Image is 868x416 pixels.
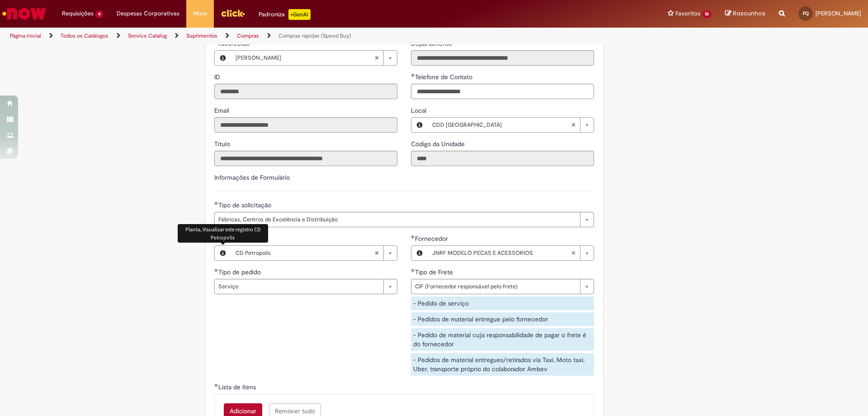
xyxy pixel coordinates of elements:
[236,246,374,260] span: CD Petropolis
[221,6,245,20] img: click_logo_yellow_360x200.png
[214,383,218,387] span: Obrigatório Preenchido
[214,201,218,205] span: Obrigatório Preenchido
[411,73,415,77] span: Obrigatório Preenchido
[816,10,861,17] span: [PERSON_NAME]
[411,268,415,272] span: Obrigatório Preenchido
[411,312,594,326] div: - Pedidos de material entregue pelo fornecedor
[231,246,397,260] a: CD PetropolisLimpar campo Planta
[428,118,594,132] a: CDD [GEOGRAPHIC_DATA]Limpar campo Local
[214,139,232,148] label: Somente leitura - Título
[237,32,259,39] a: Compras
[215,246,231,260] button: Planta, Visualizar este registro CD Petropolis
[288,9,311,20] p: +GenAi
[10,32,41,39] a: Página inicial
[215,51,231,65] button: Favorecido, Visualizar este registro Felipe Araujo Quirino
[566,246,580,260] abbr: Limpar campo Fornecedor
[432,118,571,132] span: CDD [GEOGRAPHIC_DATA]
[61,32,108,39] a: Todos os Catálogos
[193,9,207,18] span: More
[259,9,311,20] div: Padroniza
[432,246,571,260] span: JNRF MODELO PECAS E ACESSORIOS
[411,118,428,132] button: Local, Visualizar este registro CDD Petrópolis
[236,51,374,65] span: [PERSON_NAME]
[370,51,383,65] abbr: Limpar campo Favorecido
[411,50,594,66] input: Departamento
[411,296,594,310] div: - Pedido de serviço
[411,235,415,239] span: Obrigatório Preenchido
[415,73,474,81] span: Telefone de Contato
[370,246,383,260] abbr: Limpar campo Planta
[415,234,450,243] span: Fornecedor
[214,72,222,81] label: Somente leitura - ID
[278,32,351,39] a: Compras rápidas (Speed Buy)
[733,9,765,18] span: Rascunhos
[7,28,572,44] ul: Trilhas de página
[214,106,231,115] label: Somente leitura - Email
[62,9,94,18] span: Requisições
[411,353,594,376] div: - Pedidos de material entregues/retirados via Taxi, Moto taxi, Uber, transporte próprio do colabo...
[411,84,594,99] input: Telefone de Contato
[95,10,103,18] span: 4
[411,328,594,351] div: - Pedido de material cuja responsabilidade de pagar o frete é do fornecedor
[566,118,580,132] abbr: Limpar campo Local
[1,5,47,23] img: ServiceNow
[411,106,428,115] span: Local
[218,279,379,294] span: Serviço
[725,10,765,18] a: Rascunhos
[214,84,397,99] input: ID
[128,32,167,39] a: Service Catalog
[214,151,397,166] input: Título
[214,268,218,272] span: Obrigatório Preenchido
[186,32,217,39] a: Suprimentos
[411,246,428,260] button: Fornecedor , Visualizar este registro JNRF MODELO PECAS E ACESSORIOS
[702,10,712,18] span: 10
[218,212,576,227] span: Fábricas, Centros de Excelência e Distribuição
[415,279,576,294] span: CIF (Fornecedor responsável pelo frete)
[218,201,273,209] span: Tipo de solicitação
[218,268,263,276] span: Tipo de pedido
[803,10,809,16] span: FQ
[218,383,258,391] span: Lista de Itens
[178,224,268,242] div: Planta, Visualizar este registro CD Petropolis
[214,117,397,133] input: Email
[411,139,467,148] label: Somente leitura - Código da Unidade
[231,51,397,65] a: [PERSON_NAME]Limpar campo Favorecido
[117,9,179,18] span: Despesas Corporativas
[428,246,594,260] a: JNRF MODELO PECAS E ACESSORIOSLimpar campo Fornecedor
[214,106,231,115] span: Somente leitura - Email
[675,9,700,18] span: Favoritos
[411,151,594,166] input: Código da Unidade
[214,173,290,182] label: Informações de Formulário
[415,268,455,276] span: Tipo de Frete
